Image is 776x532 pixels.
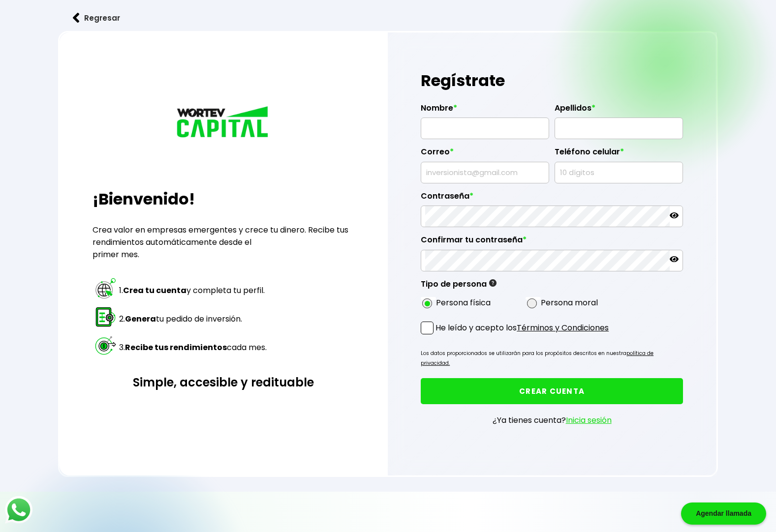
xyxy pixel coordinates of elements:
[421,66,683,95] h1: Regístrate
[421,235,683,250] label: Confirmar tu contraseña
[555,103,683,118] label: Apellidos
[681,502,766,525] div: Agendar llamada
[541,296,598,309] label: Persona moral
[555,147,683,162] label: Teléfono celular
[566,414,612,426] a: Inicia sesión
[93,374,355,391] h3: Simple, accesible y redituable
[73,13,80,23] img: flecha izquierda
[125,313,156,325] strong: Genera
[174,105,273,141] img: logo_wortev_capital
[436,296,491,309] label: Persona física
[421,349,683,368] p: Los datos proporcionados se utilizarán para los propósitos descritos en nuestra
[119,305,267,332] td: 2. tu pedido de inversión.
[421,103,549,118] label: Nombre
[421,378,683,404] button: CREAR CUENTA
[94,334,117,357] img: paso 3
[421,147,549,162] label: Correo
[493,414,612,426] p: ¿Ya tienes cuenta?
[421,279,497,294] label: Tipo de persona
[58,5,135,31] button: Regresar
[94,305,117,328] img: paso 2
[489,279,497,287] img: gfR76cHglkPwleuBLjWdxeZVvX9Wp6JBDmjRYY8JYDQn16A2ICN00zLTgIroGa6qie5tIuWH7V3AapTKqzv+oMZsGfMUqL5JM...
[93,187,355,211] h2: ¡Bienvenido!
[119,276,267,304] td: 1. y completa tu perfil.
[93,224,355,261] p: Crea valor en empresas emergentes y crece tu dinero. Recibe tus rendimientos automáticamente desd...
[425,162,545,183] input: inversionista@gmail.com
[559,162,679,183] input: 10 dígitos
[5,496,32,524] img: logos_whatsapp-icon.242b2217.svg
[435,322,609,334] p: He leído y acepto los
[125,342,227,353] strong: Recibe tus rendimientos
[123,285,186,296] strong: Crea tu cuenta
[421,191,683,206] label: Contraseña
[119,333,267,361] td: 3. cada mes.
[94,277,117,300] img: paso 1
[517,322,609,333] a: Términos y Condiciones
[58,5,717,31] a: flecha izquierdaRegresar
